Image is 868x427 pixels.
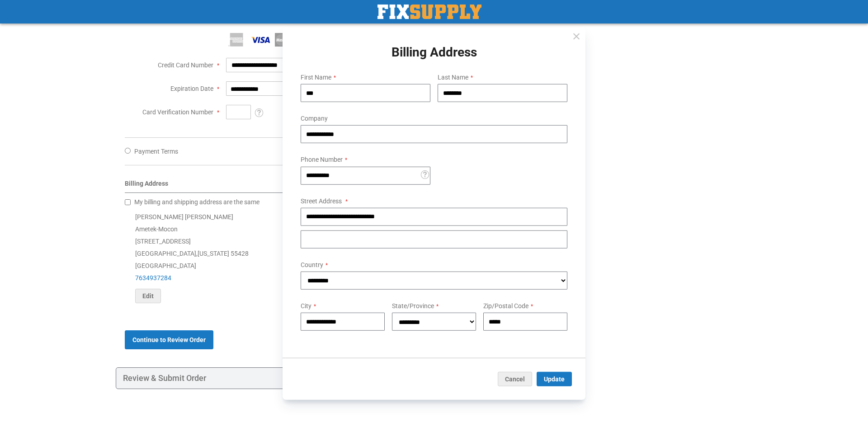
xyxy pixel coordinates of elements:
button: Edit [135,289,161,303]
span: Last Name [438,74,468,81]
span: Street Address [301,197,342,204]
span: City [301,302,311,310]
span: Phone Number [301,156,343,163]
img: Fix Industrial Supply [377,5,481,19]
span: [US_STATE] [198,250,229,257]
span: Payment Terms [134,148,178,155]
span: Cancel [505,375,525,383]
div: Review & Submit Order [116,367,527,389]
h1: Billing Address [293,45,575,59]
span: My billing and shipping address are the same [134,198,259,206]
span: Continue to Review Order [132,336,206,343]
img: American Express [226,33,247,47]
a: store logo [377,5,481,19]
a: 7634937284 [135,274,171,282]
span: Zip/Postal Code [483,302,528,310]
div: [PERSON_NAME] [PERSON_NAME] Ametek-Mocon [STREET_ADDRESS] [GEOGRAPHIC_DATA] , 55428 [GEOGRAPHIC_D... [125,211,518,303]
span: State/Province [392,302,434,310]
span: Expiration Date [170,85,213,92]
span: Company [301,115,328,122]
button: Update [537,372,572,386]
span: First Name [301,74,331,81]
span: Credit Card Number [158,61,213,69]
span: Edit [142,292,154,300]
div: Billing Address [125,179,518,193]
button: Cancel [498,372,532,386]
span: Country [301,261,323,268]
button: Continue to Review Order [125,330,213,349]
span: Update [544,375,565,383]
img: MasterCard [275,33,296,47]
span: Card Verification Number [142,108,213,116]
img: Visa [250,33,271,47]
